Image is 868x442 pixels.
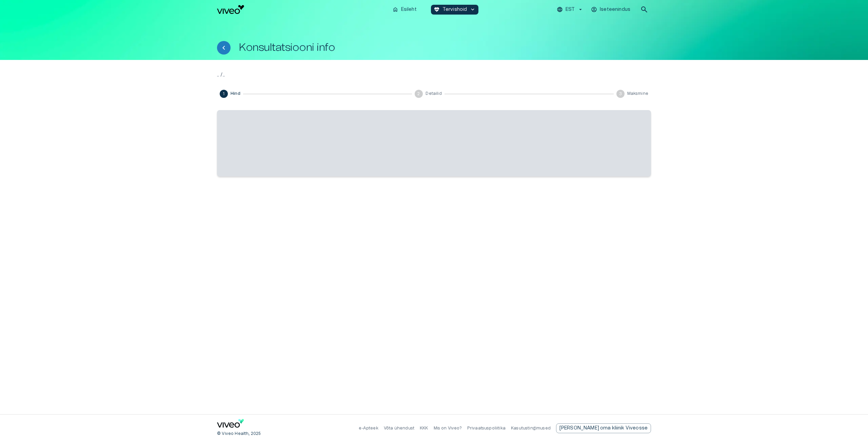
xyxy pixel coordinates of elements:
[566,6,575,13] p: EST
[420,426,428,430] a: KKK
[470,6,476,13] span: keyboard_arrow_down
[359,426,378,430] a: e-Apteek
[511,426,551,430] a: Kasutustingimused
[434,425,462,431] p: Mis on Viveo?
[217,41,231,55] button: Tagasi
[217,431,261,437] p: © Viveo Health, 2025
[559,425,648,432] p: [PERSON_NAME] oma kliinik Viveosse
[401,6,417,13] p: Esileht
[231,91,240,97] span: Hind
[217,5,387,14] a: Navigate to homepage
[217,419,244,430] a: Navigate to home page
[239,42,335,54] h1: Konsultatsiooni info
[384,425,414,431] p: Võta ühendust
[223,92,224,96] text: 1
[590,5,632,15] button: Iseteenindus
[442,6,467,13] p: Tervishoid
[217,110,651,176] span: ‌
[217,71,651,79] p: .. / ..
[467,426,506,430] a: Privaatsuspoliitika
[637,3,651,16] button: open search modal
[426,91,441,97] span: Detailid
[217,5,244,14] img: Viveo logo
[556,423,651,433] div: [PERSON_NAME] oma kliinik Viveosse
[434,6,440,13] span: ecg_heart
[619,92,622,96] text: 3
[390,5,420,15] button: homeEsileht
[627,91,648,97] span: Maksmine
[392,6,398,13] span: home
[418,92,420,96] text: 2
[431,5,479,15] button: ecg_heartTervishoidkeyboard_arrow_down
[640,5,648,14] span: search
[556,423,651,433] a: Send email to partnership request to viveo
[600,6,630,13] p: Iseteenindus
[556,5,585,15] button: EST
